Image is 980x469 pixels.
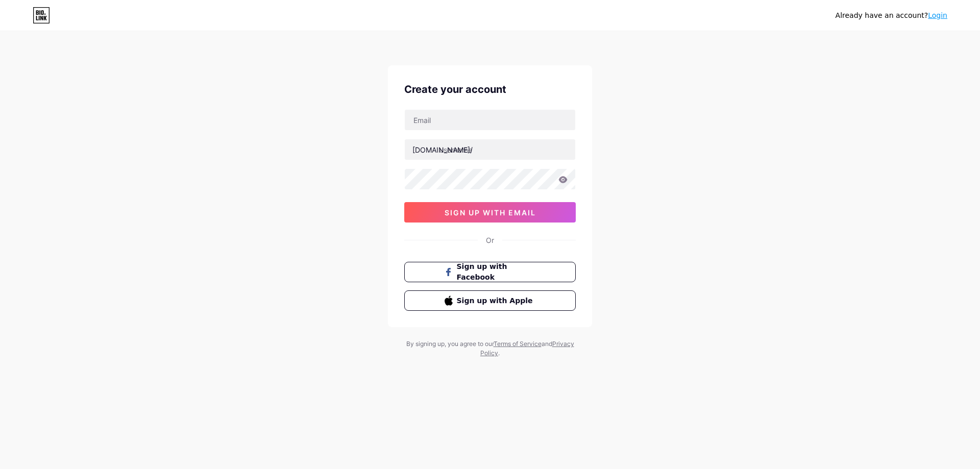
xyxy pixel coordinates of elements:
span: Sign up with Apple [457,295,536,306]
a: Login [928,11,947,19]
div: By signing up, you agree to our and . [403,339,577,358]
a: Terms of Service [494,340,542,348]
button: Sign up with Apple [404,290,576,311]
div: Create your account [404,82,576,97]
button: Sign up with Facebook [404,262,576,282]
div: Already have an account? [836,10,947,21]
input: Email [405,110,575,130]
input: username [405,139,575,160]
div: [DOMAIN_NAME]/ [412,144,473,155]
button: sign up with email [404,202,576,223]
span: Sign up with Facebook [457,261,536,283]
span: sign up with email [445,208,536,217]
div: Or [486,235,494,245]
